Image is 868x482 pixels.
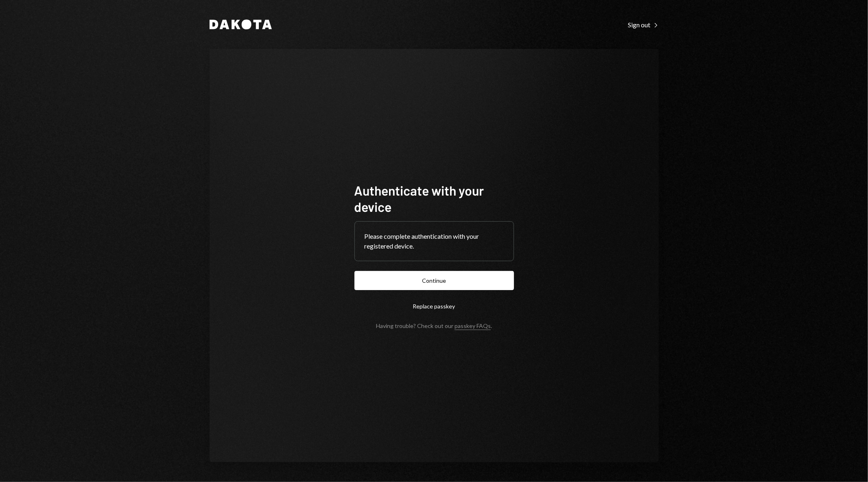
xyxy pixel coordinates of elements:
[376,322,492,329] div: Having trouble? Check out our .
[628,21,659,29] div: Sign out
[365,231,504,251] div: Please complete authentication with your registered device.
[455,322,491,330] a: passkey FAQs
[354,271,514,290] button: Continue
[354,182,514,215] h1: Authenticate with your device
[628,20,659,29] a: Sign out
[354,297,514,316] button: Replace passkey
